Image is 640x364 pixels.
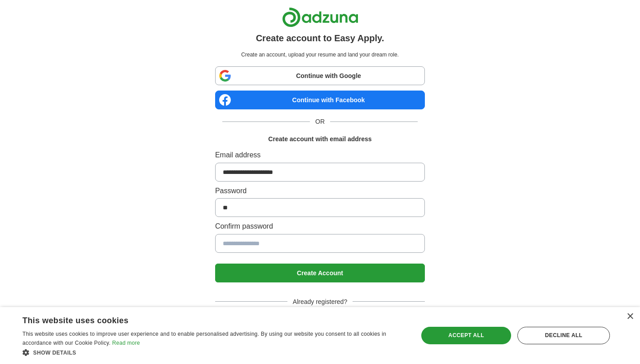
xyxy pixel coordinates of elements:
a: Continue with Facebook [215,91,425,109]
label: Password [215,185,425,197]
label: Email address [215,149,425,161]
h1: Create account to Easy Apply. [256,31,384,45]
h1: Create account with email address [268,134,371,144]
div: Show details [22,348,406,357]
div: Decline all [517,327,610,344]
span: OR [310,117,330,126]
a: Read more, opens a new window [112,340,140,346]
a: Continue with Google [215,66,425,85]
p: Create an account, upload your resume and land your dream role. [217,51,423,59]
div: Close [627,313,633,320]
span: This website uses cookies to improve user experience and to enable personalised advertising. By u... [22,331,386,346]
span: Show details [33,350,76,356]
div: Accept all [421,327,511,344]
label: Confirm password [215,221,425,232]
span: Already registered? [287,297,353,307]
div: This website uses cookies [22,312,384,326]
button: Create Account [215,264,425,282]
img: Adzuna logo [282,7,358,27]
